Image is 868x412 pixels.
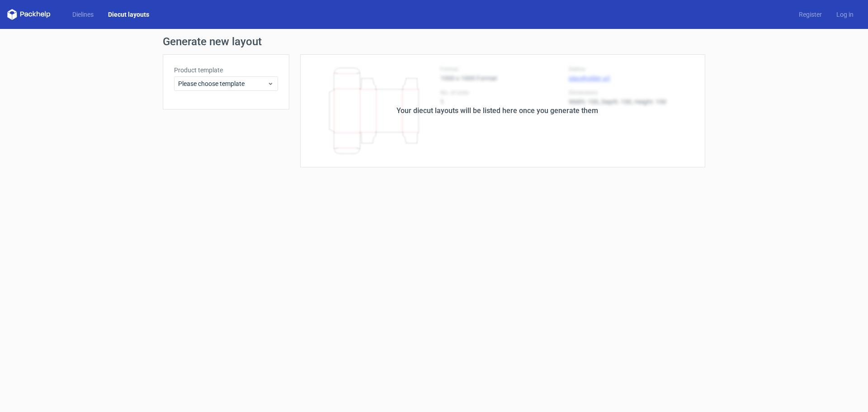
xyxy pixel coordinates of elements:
[174,66,278,75] label: Product template
[792,10,829,19] a: Register
[178,79,267,88] span: Please choose template
[396,105,598,116] div: Your diecut layouts will be listed here once you generate them
[65,10,101,19] a: Dielines
[101,10,156,19] a: Diecut layouts
[163,36,705,47] h1: Generate new layout
[829,10,861,19] a: Log in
